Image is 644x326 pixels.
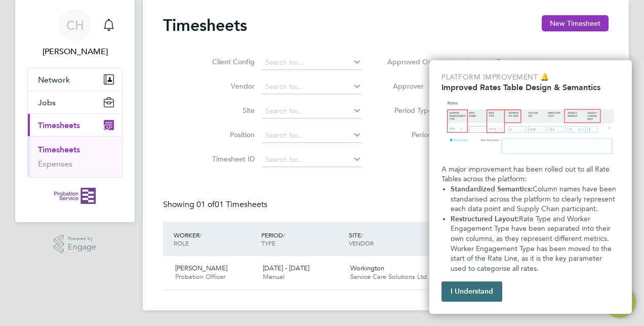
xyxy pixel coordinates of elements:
label: Period [387,130,432,139]
div: PERIOD [259,226,346,252]
span: [DATE] - [DATE] [263,264,309,272]
input: Search for... [262,129,361,143]
label: Vendor [209,81,255,91]
input: Search for... [262,153,361,167]
span: Service Care Solutions Ltd [350,272,427,281]
span: Timesheets [38,120,80,130]
span: 01 of [196,199,215,210]
span: Carrie Heath [27,46,123,58]
button: New Timesheet [542,15,609,31]
h2: Improved Rates Table Design & Semantics [441,83,620,92]
span: [PERSON_NAME] [175,264,227,272]
label: Approved On [387,57,432,66]
div: SITE [346,226,434,252]
a: Expenses [38,159,72,169]
span: Engage [68,243,96,252]
span: / [361,231,363,239]
span: Select date [512,58,549,67]
a: Timesheets [38,145,80,154]
a: Go to home page [27,188,123,204]
input: Search for... [262,80,361,94]
span: Rate Type and Worker Engagement Type have been separated into their own columns, as they represen... [451,215,614,273]
span: CH [66,19,84,32]
img: probationservice-logo-retina.png [54,188,95,204]
label: Timesheet ID [209,154,255,164]
span: / [283,231,285,239]
label: Position [209,130,255,139]
span: Jobs [38,98,56,107]
img: Updated Rates Table Design & Semantics [441,96,620,160]
span: TYPE [261,239,275,247]
div: Showing [163,199,269,210]
label: Client Config [209,57,255,66]
button: I Understand [441,281,502,302]
input: Search for... [262,104,361,118]
div: Improved Rate Table Semantics [429,60,632,314]
span: Select date [441,58,477,67]
span: Workington [350,264,384,272]
strong: Restructured Layout: [451,215,519,223]
p: Platform Improvement 🔔 [441,72,620,83]
label: Site [209,106,255,115]
h2: Timesheets [163,15,247,35]
label: Period Type [387,106,432,115]
span: / [199,231,202,239]
p: A major improvement has been rolled out to all Rate Tables across the platform: [441,165,620,184]
span: Network [38,75,70,85]
input: Search for... [262,56,361,70]
div: WORKER [171,226,259,252]
span: Probation Officer [175,272,225,281]
span: Powered by [68,234,96,243]
span: To [494,55,507,68]
span: Column names have been standarised across the platform to clearly represent each data point and S... [451,185,618,213]
span: VENDOR [349,239,374,247]
strong: Standardized Semantics: [451,185,533,193]
span: ROLE [174,239,189,247]
span: Manual [263,272,285,281]
a: Go to account details [27,9,123,58]
label: Approver [378,81,424,92]
span: 01 Timesheets [196,199,267,210]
